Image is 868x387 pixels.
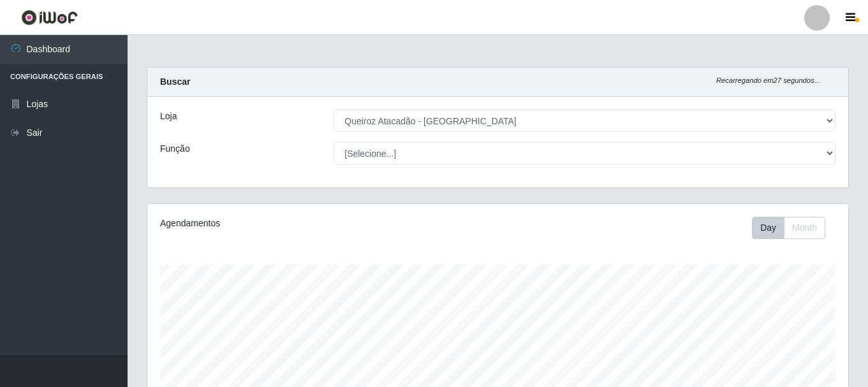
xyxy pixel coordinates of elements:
[752,217,784,239] button: Day
[784,217,825,239] button: Month
[752,217,835,239] div: Toolbar with button groups
[160,110,177,123] label: Loja
[160,77,190,87] strong: Buscar
[160,142,190,156] label: Função
[160,217,430,230] div: Agendamentos
[21,10,78,26] img: CoreUI Logo
[716,77,820,84] i: Recarregando em 27 segundos...
[752,217,825,239] div: First group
